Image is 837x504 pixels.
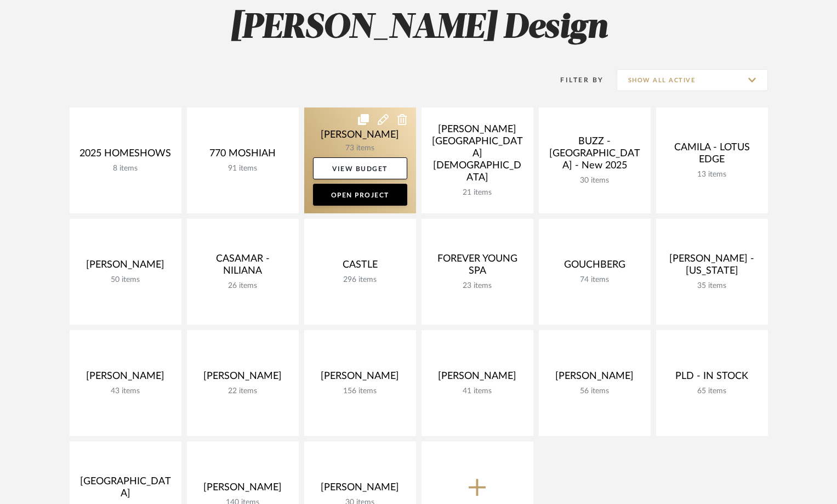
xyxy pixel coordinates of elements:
[78,275,173,285] div: 50 items
[78,475,173,504] div: [GEOGRAPHIC_DATA]
[196,281,290,291] div: 26 items
[548,135,642,176] div: BUZZ - [GEOGRAPHIC_DATA] - New 2025
[196,253,290,281] div: CASAMAR - NILIANA
[313,259,407,275] div: CASTLE
[196,370,290,387] div: [PERSON_NAME]
[196,482,290,498] div: [PERSON_NAME]
[430,188,525,197] div: 21 items
[548,387,642,396] div: 56 items
[313,157,407,179] a: View Budget
[196,148,290,164] div: 770 MOSHIAH
[78,148,173,164] div: 2025 HOMESHOWS
[313,387,407,396] div: 156 items
[196,164,290,173] div: 91 items
[78,259,173,275] div: [PERSON_NAME]
[24,8,813,49] h2: [PERSON_NAME] Design
[546,75,604,86] div: Filter By
[548,275,642,285] div: 74 items
[430,123,525,188] div: [PERSON_NAME][GEOGRAPHIC_DATA][DEMOGRAPHIC_DATA]
[548,370,642,387] div: [PERSON_NAME]
[313,370,407,387] div: [PERSON_NAME]
[665,281,759,291] div: 35 items
[430,281,525,291] div: 23 items
[430,387,525,396] div: 41 items
[665,141,759,170] div: CAMILA - LOTUS EDGE
[196,387,290,396] div: 22 items
[548,259,642,275] div: GOUCHBERG
[78,370,173,387] div: [PERSON_NAME]
[313,482,407,498] div: [PERSON_NAME]
[665,253,759,281] div: [PERSON_NAME] - [US_STATE]
[78,164,173,173] div: 8 items
[548,176,642,185] div: 30 items
[313,184,407,206] a: Open Project
[430,370,525,387] div: [PERSON_NAME]
[313,275,407,285] div: 296 items
[665,170,759,179] div: 13 items
[78,387,173,396] div: 43 items
[665,370,759,387] div: PLD - IN STOCK
[665,387,759,396] div: 65 items
[430,253,525,281] div: FOREVER YOUNG SPA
